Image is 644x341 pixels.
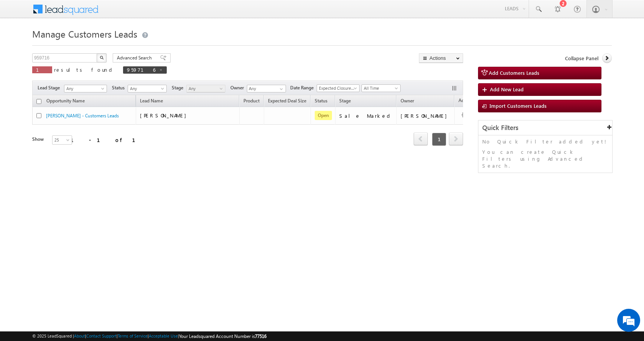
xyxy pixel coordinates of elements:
a: Any [64,85,107,92]
span: Any [187,85,223,92]
a: 25 [52,135,72,145]
span: Owner [230,84,247,91]
a: Contact Support [86,333,117,338]
span: Actions [455,96,478,106]
span: Add Customers Leads [489,69,539,76]
span: Lead Stage [38,84,63,91]
span: 1 [432,133,446,146]
span: Lead Name [136,97,167,107]
a: Stage [335,97,355,107]
span: 25 [53,137,73,143]
span: Stage [339,98,351,104]
span: Product [243,98,260,104]
a: Any [186,85,225,92]
a: prev [414,133,428,145]
a: Terms of Service [118,333,148,338]
a: Status [311,97,331,107]
p: No Quick Filter added yet! [482,138,608,145]
a: Expected Closure Date [317,84,360,92]
img: Search [100,56,103,59]
span: Opportunity Name [46,98,85,104]
span: Add New Lead [490,86,524,92]
span: 959716 [127,66,155,73]
span: Expected Closure Date [317,85,357,92]
span: results found [54,66,115,73]
a: Any [128,85,167,92]
span: All Time [362,85,398,92]
a: Opportunity Name [43,97,89,107]
span: Your Leadsquared Account Number is [179,333,266,339]
a: Acceptable Use [149,333,178,338]
span: 77516 [255,333,266,339]
input: Type to Search [247,85,286,92]
div: 1 - 1 of 1 [71,135,145,144]
span: Any [128,85,164,92]
span: prev [414,132,428,145]
div: Show [32,136,46,143]
span: © 2025 LeadSquared | | | | | [32,333,266,340]
input: Check all records [36,99,41,104]
span: Stage [172,84,186,91]
a: All Time [361,84,401,92]
span: Open [315,111,332,120]
a: next [449,133,463,145]
a: Show All Items [276,85,285,93]
span: 1 [36,66,48,73]
span: Advanced Search [117,54,154,61]
a: Expected Deal Size [264,97,310,107]
button: Actions [419,53,463,63]
p: You can create Quick Filters using Advanced Search. [482,148,608,169]
span: Collapse Panel [565,55,598,62]
span: Date Range [290,84,317,91]
div: Sale Marked [339,112,393,119]
span: Import Customers Leads [490,102,547,109]
span: Manage Customers Leads [32,28,137,40]
span: [PERSON_NAME] [140,112,190,119]
span: Any [64,85,104,92]
div: [PERSON_NAME] [401,112,451,119]
span: Owner [401,98,414,104]
span: next [449,132,463,145]
a: [PERSON_NAME] - Customers Leads [46,113,119,119]
a: About [74,333,85,338]
span: Status [112,84,128,91]
span: Expected Deal Size [268,98,306,104]
div: Quick Filters [478,120,612,135]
